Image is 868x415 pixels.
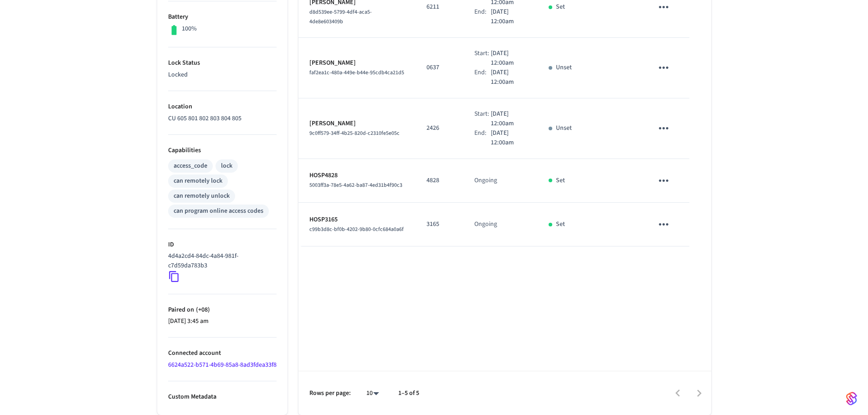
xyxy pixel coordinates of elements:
[168,102,277,112] p: Location
[174,161,207,171] div: access_code
[426,123,452,133] p: 2426
[556,220,565,229] p: Set
[463,159,538,203] td: Ongoing
[168,70,277,80] p: Locked
[491,49,527,68] p: [DATE] 12:00am
[221,161,232,171] div: lock
[309,8,372,26] span: d8d539ee-5799-4df4-aca5-4de8e603409b
[168,348,277,358] p: Connected account
[309,69,404,77] span: faf2ea1c-480a-449e-b44e-95cdb4ca21d5
[309,58,405,68] p: [PERSON_NAME]
[846,391,857,406] img: SeamLogoGradient.69752ec5.svg
[309,171,405,180] p: HOSP4828
[168,251,273,271] p: 4d4a2cd4-84dc-4a84-981f-c7d59da783b3
[309,389,351,398] p: Rows per page:
[168,240,277,250] p: ID
[474,49,491,68] div: Start:
[426,63,452,72] p: 0637
[168,305,277,315] p: Paired on
[491,7,527,26] p: [DATE] 12:00am
[168,12,277,22] p: Battery
[474,7,491,26] div: End:
[309,119,405,128] p: [PERSON_NAME]
[174,191,230,201] div: can remotely unlock
[463,203,538,246] td: Ongoing
[174,176,222,186] div: can remotely lock
[309,181,402,189] span: 5003ff3a-78e5-4a62-ba87-4ed31b4f90c3
[491,68,527,87] p: [DATE] 12:00am
[168,317,277,326] p: [DATE] 3:45 am
[491,128,527,148] p: [DATE] 12:00am
[309,225,404,233] span: c99b3d8c-bf0b-4202-9b80-0cfc684a0a6f
[491,109,527,128] p: [DATE] 12:00am
[168,58,277,68] p: Lock Status
[168,392,277,402] p: Custom Metadata
[474,128,491,148] div: End:
[168,146,277,155] p: Capabilities
[556,2,565,12] p: Set
[168,114,277,123] p: CU 605 801 802 803 804 805
[426,176,452,185] p: 4828
[194,305,210,314] span: ( +08 )
[398,389,419,398] p: 1–5 of 5
[168,360,277,369] a: 6624a522-b571-4b69-85a8-8ad3fdea33f8
[556,63,572,72] p: Unset
[474,68,491,87] div: End:
[309,215,405,225] p: HOSP3165
[474,109,491,128] div: Start:
[174,206,263,216] div: can program online access codes
[426,220,452,229] p: 3165
[182,24,197,34] p: 100%
[362,387,384,400] div: 10
[556,176,565,185] p: Set
[426,2,452,12] p: 6211
[556,123,572,133] p: Unset
[309,129,400,137] span: 9c0ff579-34ff-4b25-820d-c2310fe5e05c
